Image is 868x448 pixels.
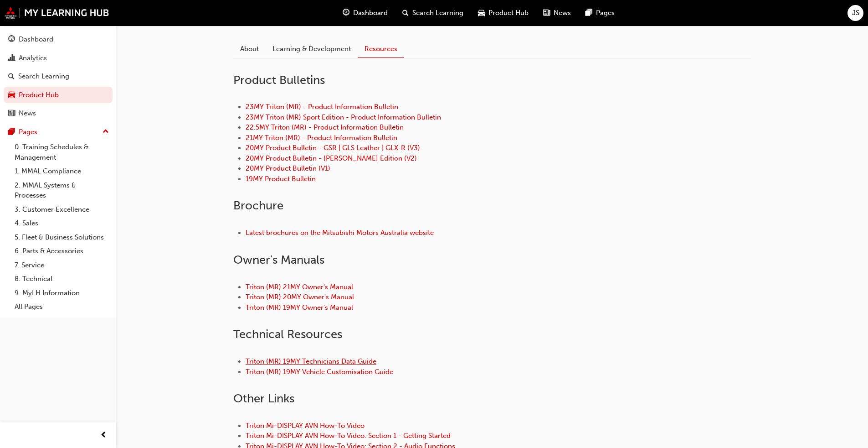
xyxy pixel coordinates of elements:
[543,7,550,19] span: news-icon
[4,31,113,48] a: Dashboard
[11,286,113,300] a: 9. MyLH Information
[246,293,354,301] a: Triton (MR) 20MY Owner's Manual
[11,178,113,203] a: 2. MMAL Systems & Processes
[246,175,316,183] a: 19MY Product Bulletin
[246,134,397,142] a: 21MY Triton (MR) - Product Information Bulletin
[358,40,404,58] a: Resources
[4,105,113,122] a: News
[11,230,113,245] a: 5. Fleet & Business Solutions
[11,216,113,230] a: 4. Sales
[335,4,395,22] a: guage-iconDashboard
[11,203,113,217] a: 3. Customer Excellence
[8,109,15,118] span: news-icon
[343,7,349,19] span: guage-icon
[478,7,485,19] span: car-icon
[246,103,398,111] a: 23MY Triton (MR) - Product Information Bulletin
[8,73,15,81] span: search-icon
[266,40,358,57] a: Learning & Development
[246,144,420,152] a: 20MY Product Bulletin - GSR | GLS Leather | GLX-R (V3)
[19,108,36,119] div: News
[596,8,615,18] span: Pages
[11,140,113,164] a: 0. Training Schedules & Management
[246,422,365,430] a: Triton Mi-DISPLAY AVN How-To Video
[233,40,266,57] a: About
[100,430,107,441] span: prev-icon
[233,73,751,88] h2: Product Bulletins
[4,68,113,85] a: Search Learning
[4,124,113,141] button: Pages
[578,4,622,22] a: pages-iconPages
[246,154,417,162] a: 20MY Product Bulletin - [PERSON_NAME] Edition (V2)
[246,283,353,291] a: Triton (MR) 21MY Owner's Manual
[11,244,113,258] a: 6. Parts & Accessories
[19,34,53,45] div: Dashboard
[8,91,15,99] span: car-icon
[233,327,751,342] h2: Technical Resources
[246,368,393,376] a: Triton (MR) 19MY Vehicle Customisation Guide
[4,50,113,67] a: Analytics
[11,258,113,272] a: 7. Service
[536,4,578,22] a: news-iconNews
[402,7,409,19] span: search-icon
[5,7,109,19] img: mmal
[233,198,751,213] h2: Brochure
[586,7,592,19] span: pages-icon
[471,4,536,22] a: car-iconProduct Hub
[246,357,376,365] a: Triton (MR) 19MY Technicians Data Guide
[8,128,15,136] span: pages-icon
[246,113,441,121] a: 23MY Triton (MR) Sport Edition - Product Information Bulletin
[353,8,388,18] span: Dashboard
[847,5,863,21] button: JS
[246,303,353,312] a: Triton (MR) 19MY Owner's Manual
[11,164,113,178] a: 1. MMAL Compliance
[4,29,113,124] button: DashboardAnalyticsSearch LearningProduct HubNews
[246,229,434,237] a: Latest brochures on the Mitsubishi Motors Australia website
[18,71,69,82] div: Search Learning
[11,272,113,286] a: 8. Technical
[8,36,15,44] span: guage-icon
[246,432,451,440] a: Triton Mi-DISPLAY AVN How-To Video: Section 1 - Getting Started
[4,87,113,104] a: Product Hub
[852,8,859,18] span: JS
[488,8,529,18] span: Product Hub
[246,123,404,131] a: 22.5MY Triton (MR) - Product Information Bulletin
[246,164,330,172] a: 20MY Product Bulletin (V1)
[103,126,109,138] span: up-icon
[233,391,751,406] h2: Other Links
[19,53,47,63] div: Analytics
[395,4,471,22] a: search-iconSearch Learning
[11,300,113,314] a: All Pages
[233,253,751,267] h2: Owner ' s Manuals
[412,8,463,18] span: Search Learning
[19,127,37,137] div: Pages
[554,8,571,18] span: News
[8,54,15,63] span: chart-icon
